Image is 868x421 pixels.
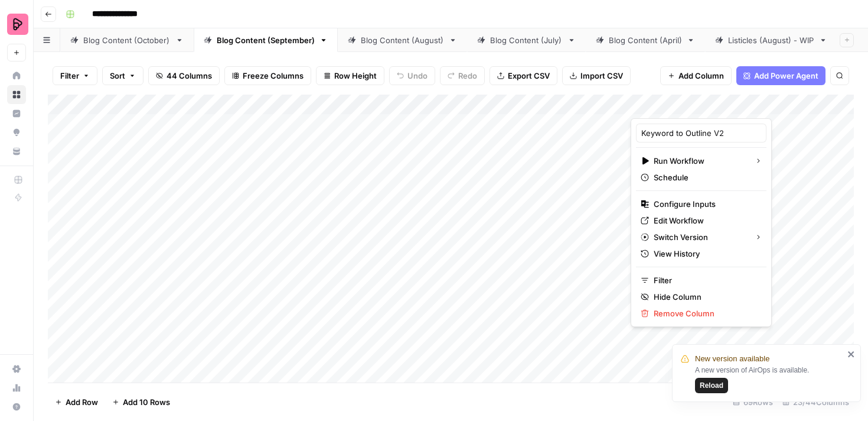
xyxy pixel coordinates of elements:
button: Workspace: Preply [7,9,26,39]
div: Blog Content (September) [217,34,315,46]
span: Redo [458,70,477,82]
span: Filter [654,274,757,286]
span: Import CSV [580,70,623,82]
span: Edit Workflow [654,215,757,226]
button: Add Row [48,393,105,412]
div: Blog Content (August) [361,34,444,46]
span: New version available [695,353,769,365]
span: Configure Inputs [654,198,757,210]
button: Add 10 Rows [105,393,177,412]
a: Opportunities [7,123,26,142]
span: View History [654,248,757,260]
span: Schedule [654,171,757,183]
button: Reload [695,378,728,393]
a: Usage [7,378,26,397]
div: Blog Content (April) [609,34,682,46]
button: Sort [102,66,143,85]
div: Blog Content (July) [490,34,563,46]
a: Blog Content (September) [194,28,338,52]
a: Blog Content (August) [338,28,467,52]
button: Filter [53,66,97,85]
a: Blog Content (July) [467,28,586,52]
span: Add Power Agent [754,70,818,82]
button: 44 Columns [148,66,220,85]
span: 44 Columns [167,70,212,82]
button: Help + Support [7,397,26,416]
span: Reload [700,380,723,391]
button: Add Power Agent [736,66,825,85]
span: Hide Column [654,291,757,303]
span: Add Row [66,396,98,408]
button: Row Height [316,66,384,85]
div: 69 Rows [728,393,778,412]
span: Run Workflow [654,155,745,167]
button: Undo [389,66,435,85]
a: Your Data [7,142,26,161]
span: Filter [60,70,79,82]
button: Redo [440,66,485,85]
button: close [847,349,856,359]
span: Add Column [678,70,724,82]
button: Import CSV [562,66,631,85]
button: Export CSV [490,66,557,85]
div: Listicles (August) - WIP [728,34,814,46]
span: Add 10 Rows [123,396,170,408]
a: Listicles (August) - WIP [705,28,837,52]
a: Settings [7,360,26,378]
span: Remove Column [654,307,757,319]
a: Blog Content (October) [60,28,194,52]
a: Blog Content (April) [586,28,705,52]
span: Sort [110,70,125,82]
span: Export CSV [508,70,550,82]
img: Preply Logo [7,14,28,35]
button: Add Column [660,66,732,85]
button: Freeze Columns [224,66,311,85]
a: Browse [7,85,26,104]
a: Home [7,66,26,85]
span: Switch Version [654,231,745,243]
span: Freeze Columns [243,70,304,82]
a: Insights [7,104,26,123]
span: Undo [407,70,428,82]
div: 23/44 Columns [778,393,854,412]
div: A new version of AirOps is available. [695,365,844,393]
div: Blog Content (October) [83,34,171,46]
span: Row Height [334,70,377,82]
